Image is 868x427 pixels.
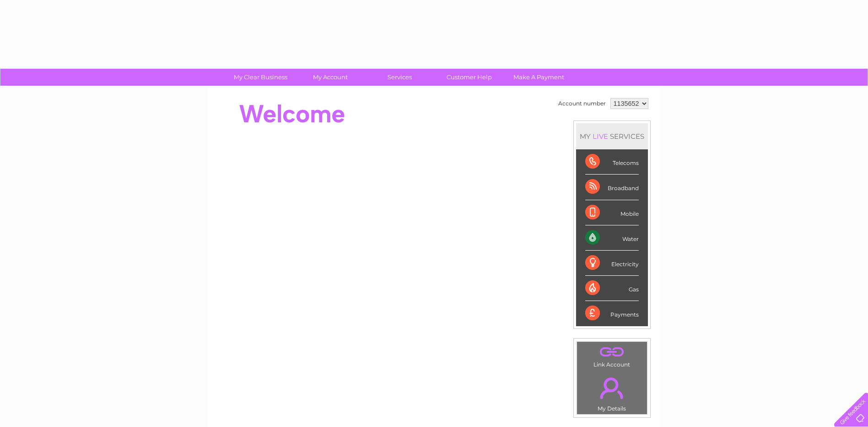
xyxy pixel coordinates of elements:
[585,149,639,175] div: Telecoms
[579,372,645,404] a: .
[556,96,608,111] td: Account number
[585,175,639,200] div: Broadband
[585,200,639,225] div: Mobile
[591,132,610,141] div: LIVE
[431,69,507,86] a: Customer Help
[576,123,648,149] div: MY SERVICES
[585,301,639,326] div: Payments
[362,69,437,86] a: Services
[577,370,647,415] td: My Details
[585,276,639,301] div: Gas
[292,69,368,86] a: My Account
[585,225,639,251] div: Water
[577,341,647,370] td: Link Account
[501,69,577,86] a: Make A Payment
[579,344,645,360] a: .
[223,69,298,86] a: My Clear Business
[585,251,639,276] div: Electricity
